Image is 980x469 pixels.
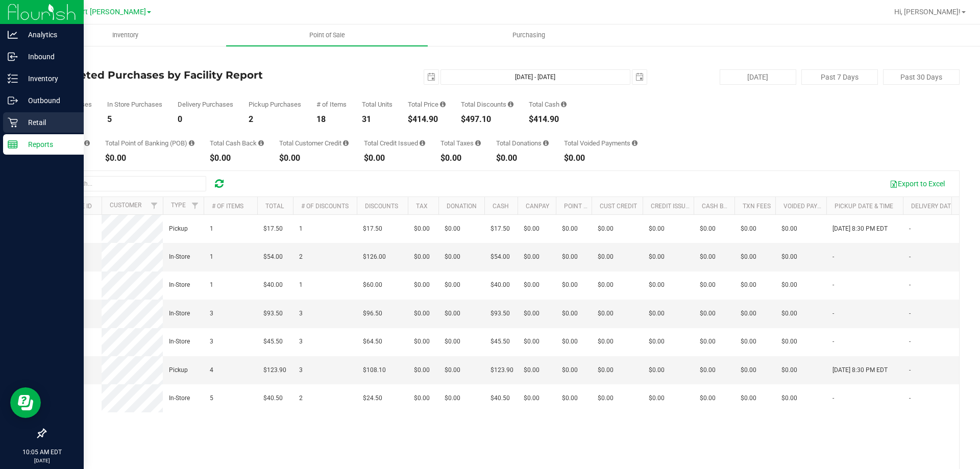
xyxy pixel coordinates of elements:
[18,51,79,63] p: Inbound
[598,393,614,403] span: $0.00
[258,140,264,146] i: Sum of the cash-back amounts from rounded-up electronic payments for all purchases in the date ra...
[296,31,359,40] span: Point of Sale
[475,140,481,146] i: Sum of the total taxes for all purchases in the date range.
[562,365,578,375] span: $0.00
[428,24,629,46] a: Purchasing
[835,203,893,210] a: Pickup Date & Time
[909,309,911,318] span: -
[5,457,79,464] p: [DATE]
[651,203,693,210] a: Credit Issued
[894,8,961,16] span: Hi, [PERSON_NAME]!
[408,101,446,108] div: Total Price
[781,224,797,234] span: $0.00
[461,115,513,124] div: $497.10
[420,140,425,146] i: Sum of all account credit issued for all refunds from returned purchases in the date range.
[263,280,283,290] span: $40.00
[169,337,190,347] span: In-Store
[263,337,283,347] span: $45.50
[781,337,797,347] span: $0.00
[53,176,206,191] input: Search...
[783,203,834,210] a: Voided Payment
[700,280,716,290] span: $0.00
[524,252,540,262] span: $0.00
[909,337,911,347] span: -
[363,337,382,347] span: $64.50
[84,140,90,146] i: Sum of the successful, non-voided CanPay payment transactions for all purchases in the date range.
[210,309,213,318] span: 3
[363,393,382,403] span: $24.50
[210,140,264,146] div: Total Cash Back
[178,101,233,108] div: Delivery Purchases
[105,154,194,162] div: $0.00
[171,202,186,209] a: Type
[8,117,18,128] inline-svg: Retail
[909,393,911,403] span: -
[562,224,578,234] span: $0.00
[700,365,716,375] span: $0.00
[414,280,430,290] span: $0.00
[524,337,540,347] span: $0.00
[263,252,283,262] span: $54.00
[299,309,303,318] span: 3
[700,337,716,347] span: $0.00
[781,393,797,403] span: $0.00
[18,72,79,85] p: Inventory
[107,101,162,108] div: In Store Purchases
[445,337,460,347] span: $0.00
[491,252,510,262] span: $54.00
[363,280,382,290] span: $60.00
[8,139,18,150] inline-svg: Reports
[529,101,567,108] div: Total Cash
[562,393,578,403] span: $0.00
[491,393,510,403] span: $40.50
[832,393,834,403] span: -
[649,280,665,290] span: $0.00
[365,203,398,210] a: Discounts
[598,309,614,318] span: $0.00
[316,115,347,124] div: 18
[445,309,460,318] span: $0.00
[529,115,567,124] div: $414.90
[598,365,614,375] span: $0.00
[424,70,438,84] span: select
[700,309,716,318] span: $0.00
[526,203,549,210] a: CanPay
[169,252,190,262] span: In-Store
[524,309,540,318] span: $0.00
[561,101,567,108] i: Sum of the successful, non-voided cash payment transactions for all purchases in the date range. ...
[299,224,303,234] span: 1
[702,203,736,210] a: Cash Back
[491,280,510,290] span: $40.00
[263,365,286,375] span: $123.90
[564,203,636,210] a: Point of Banking (POB)
[212,203,243,210] a: # of Items
[210,337,213,347] span: 3
[801,69,878,85] button: Past 7 Days
[440,140,481,146] div: Total Taxes
[414,393,430,403] span: $0.00
[598,280,614,290] span: $0.00
[363,365,386,375] span: $108.10
[362,101,393,108] div: Total Units
[105,140,194,146] div: Total Point of Banking (POB)
[414,309,430,318] span: $0.00
[508,101,513,108] i: Sum of the discount values applied to the all purchases in the date range.
[649,224,665,234] span: $0.00
[496,154,549,162] div: $0.00
[741,224,756,234] span: $0.00
[414,337,430,347] span: $0.00
[883,175,951,192] button: Export to Excel
[445,252,460,262] span: $0.00
[741,365,756,375] span: $0.00
[18,116,79,129] p: Retail
[210,365,213,375] span: 4
[316,101,347,108] div: # of Items
[445,393,460,403] span: $0.00
[741,393,756,403] span: $0.00
[249,115,301,124] div: 2
[416,203,428,210] a: Tax
[781,252,797,262] span: $0.00
[178,115,233,124] div: 0
[408,115,446,124] div: $414.90
[832,365,888,375] span: [DATE] 8:30 PM EDT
